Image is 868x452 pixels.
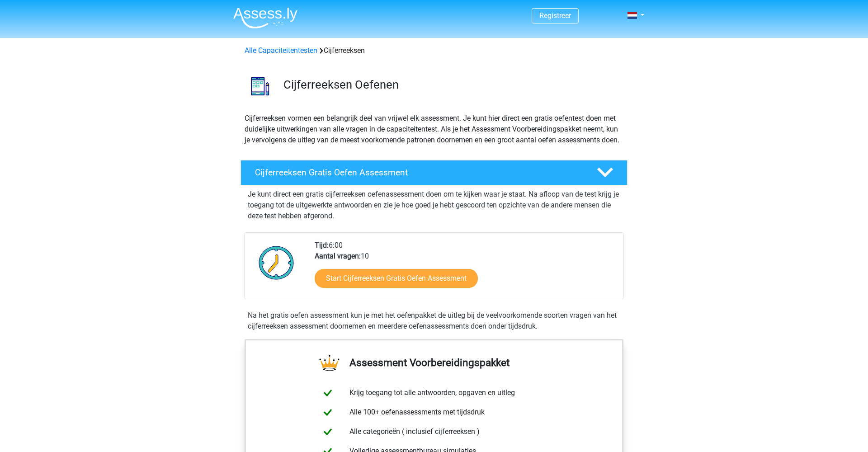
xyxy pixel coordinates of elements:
[308,240,623,299] div: 6:00 10
[315,269,478,288] a: Start Cijferreeksen Gratis Oefen Assessment
[244,310,624,332] div: Na het gratis oefen assessment kun je met het oefenpakket de uitleg bij de veelvoorkomende soorte...
[245,46,317,55] a: Alle Capaciteitentesten
[254,240,299,285] img: Klok
[248,189,620,221] p: Je kunt direct een gratis cijferreeksen oefenassessment doen om te kijken waar je staat. Na afloo...
[237,160,631,185] a: Cijferreeksen Gratis Oefen Assessment
[283,78,620,92] h3: Cijferreeksen Oefenen
[245,113,623,146] p: Cijferreeksen vormen een belangrijk deel van vrijwel elk assessment. Je kunt hier direct een grat...
[315,252,361,260] b: Aantal vragen:
[315,241,329,250] b: Tijd:
[233,7,297,28] img: Assessly
[255,167,582,178] h4: Cijferreeksen Gratis Oefen Assessment
[241,67,279,105] img: cijferreeksen
[539,11,571,20] a: Registreer
[241,45,627,56] div: Cijferreeksen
